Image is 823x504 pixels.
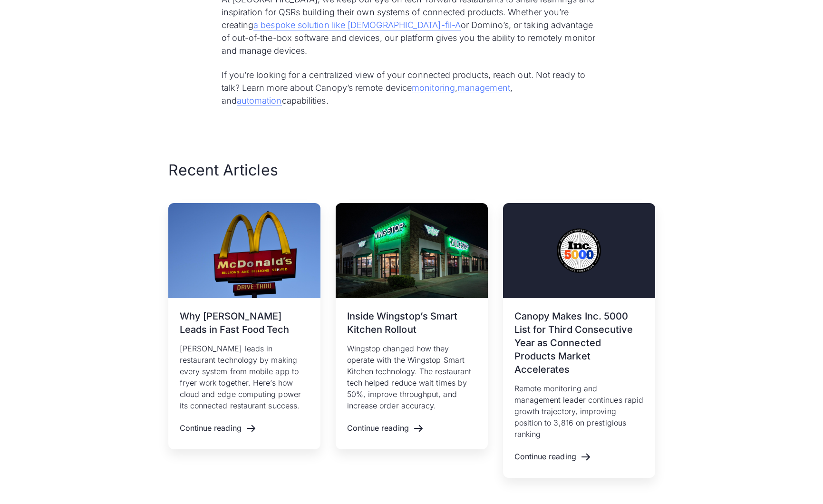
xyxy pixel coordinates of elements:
[180,343,309,411] p: [PERSON_NAME] leads in restaurant technology by making every system from mobile app to fryer work...
[180,310,309,336] h3: Why [PERSON_NAME] Leads in Fast Food Tech
[168,203,320,449] a: Why [PERSON_NAME] Leads in Fast Food Tech[PERSON_NAME] leads in restaurant technology by making e...
[237,96,282,106] a: automation
[253,20,461,30] a: a bespoke solution like [DEMOGRAPHIC_DATA]-fil-A
[222,68,602,107] p: If you’re looking for a centralized view of your connected products, reach out. Not ready to talk...
[347,310,476,336] h3: Inside Wingstop’s Smart Kitchen Rollout
[503,203,655,478] a: Canopy Makes Inc. 5000 List for Third Consecutive Year as Connected Products Market AcceleratesRe...
[514,383,644,440] p: Remote monitoring and management leader continues rapid growth trajectory, improving position to ...
[457,83,510,93] a: management
[180,424,242,433] div: Continue reading
[336,203,488,449] a: Inside Wingstop’s Smart Kitchen RolloutWingstop changed how they operate with the Wingstop Smart ...
[347,424,409,433] div: Continue reading
[514,310,644,376] h3: Canopy Makes Inc. 5000 List for Third Consecutive Year as Connected Products Market Accelerates
[412,83,455,93] a: monitoring
[347,343,476,411] p: Wingstop changed how they operate with the Wingstop Smart Kitchen technology. The restaurant tech...
[514,452,576,461] div: Continue reading
[168,160,278,180] h2: Recent Articles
